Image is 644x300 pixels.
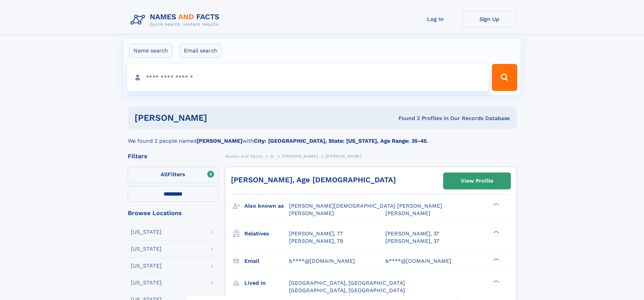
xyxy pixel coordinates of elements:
[385,237,439,245] a: [PERSON_NAME], 37
[492,230,500,234] div: ❯
[225,152,262,160] a: Names and Facts
[289,203,442,209] span: [PERSON_NAME][DEMOGRAPHIC_DATA] [PERSON_NAME]
[385,210,430,216] span: [PERSON_NAME]
[244,277,289,289] h3: Lived in
[385,230,439,237] a: [PERSON_NAME], 37
[444,173,510,189] a: View Profile
[408,11,462,27] a: Log In
[303,115,510,122] div: Found 2 Profiles In Our Records Database
[289,230,343,237] a: [PERSON_NAME], 77
[492,279,500,283] div: ❯
[129,44,172,58] label: Name search
[244,228,289,239] h3: Relatives
[282,154,318,159] span: [PERSON_NAME]
[135,114,303,122] h1: [PERSON_NAME]
[492,64,517,91] button: Search Button
[289,237,343,245] a: [PERSON_NAME], 79
[131,229,162,235] div: [US_STATE]
[326,154,362,159] span: [PERSON_NAME]
[131,246,162,252] div: [US_STATE]
[131,263,162,269] div: [US_STATE]
[461,173,493,189] div: View Profile
[128,167,218,183] label: Filters
[197,138,242,144] b: [PERSON_NAME]
[127,64,489,91] input: search input
[128,129,517,145] div: We found 2 people named with .
[254,138,427,144] b: City: [GEOGRAPHIC_DATA], State: [US_STATE], Age Range: 35-45
[180,44,222,58] label: Email search
[128,210,218,216] div: Browse Locations
[161,171,168,178] span: All
[244,255,289,267] h3: Email
[289,280,405,286] span: [GEOGRAPHIC_DATA], [GEOGRAPHIC_DATA]
[244,200,289,212] h3: Also known as
[231,176,396,184] a: [PERSON_NAME], Age [DEMOGRAPHIC_DATA]
[131,280,162,285] div: [US_STATE]
[270,152,274,160] a: W
[462,11,517,27] a: Sign Up
[492,257,500,261] div: ❯
[492,202,500,207] div: ❯
[282,152,318,160] a: [PERSON_NAME]
[128,11,225,29] img: Logo Names and Facts
[289,287,405,294] span: [GEOGRAPHIC_DATA], [GEOGRAPHIC_DATA]
[128,153,218,159] div: Filters
[289,210,334,216] span: [PERSON_NAME]
[270,154,274,159] span: W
